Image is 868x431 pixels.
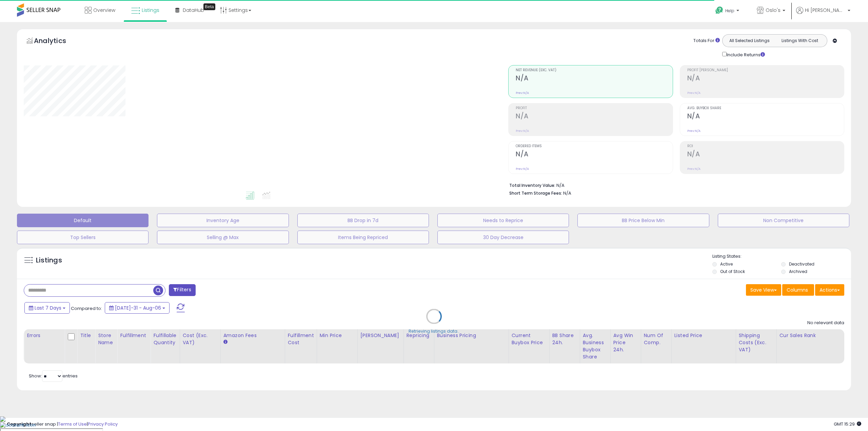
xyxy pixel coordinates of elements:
[516,106,672,110] span: Profit
[563,190,571,196] span: N/A
[715,6,724,15] i: Get Help
[142,7,159,14] span: Listings
[17,214,149,227] button: Default
[516,150,672,159] h2: N/A
[774,36,825,45] button: Listings With Cost
[796,7,850,22] a: Hi [PERSON_NAME]
[516,68,672,72] span: Net Revenue (Exc. VAT)
[437,214,569,227] button: Needs to Reprice
[17,231,149,244] button: Top Sellers
[718,214,849,227] button: Non Competitive
[183,7,204,14] span: DataHub
[516,167,529,171] small: Prev: N/A
[516,144,672,148] span: Ordered Items
[687,68,844,72] span: Profit [PERSON_NAME]
[516,91,529,95] small: Prev: N/A
[409,328,459,334] div: Retrieving listings data..
[157,231,289,244] button: Selling @ Max
[687,167,701,171] small: Prev: N/A
[297,214,429,227] button: BB Drop in 7d
[724,36,775,45] button: All Selected Listings
[766,7,781,14] span: Oslo's
[516,112,672,121] h2: N/A
[516,74,672,83] h2: N/A
[687,91,701,95] small: Prev: N/A
[687,144,844,148] span: ROI
[297,231,429,244] button: Items Being Repriced
[509,182,555,188] b: Total Inventory Value:
[516,129,529,133] small: Prev: N/A
[687,129,701,133] small: Prev: N/A
[805,7,846,14] span: Hi [PERSON_NAME]
[509,190,562,196] b: Short Term Storage Fees:
[437,231,569,244] button: 30 Day Decrease
[203,3,215,10] div: Tooltip anchor
[577,214,709,227] button: BB Price Below Min
[687,106,844,110] span: Avg. Buybox Share
[693,38,720,44] div: Totals For
[710,1,746,22] a: Help
[687,150,844,159] h2: N/A
[725,8,734,14] span: Help
[687,112,844,121] h2: N/A
[687,74,844,83] h2: N/A
[509,181,839,189] li: N/A
[717,51,773,58] div: Include Returns
[157,214,289,227] button: Inventory Age
[34,36,79,47] h5: Analytics
[93,7,115,14] span: Overview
